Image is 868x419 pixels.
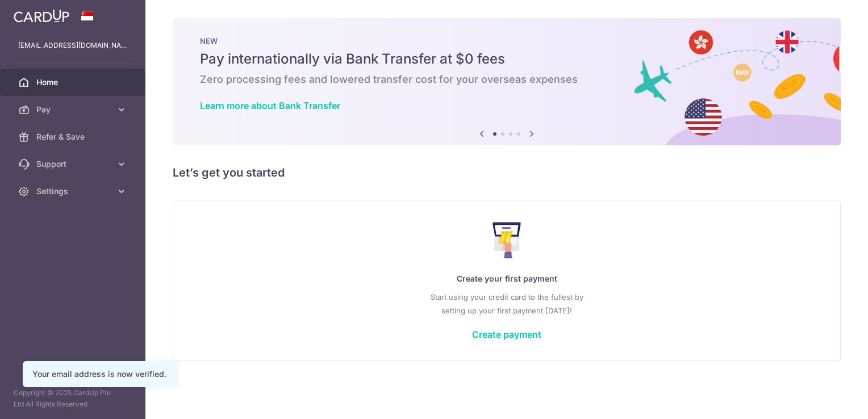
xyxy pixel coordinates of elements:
a: Learn more about Bank Transfer [200,100,340,111]
span: Pay [36,104,111,115]
p: Start using your credit card to the fullest by setting up your first payment [DATE]! [196,290,817,317]
span: Support [36,158,111,170]
h6: Zero processing fees and lowered transfer cost for your overseas expenses [200,73,813,86]
h5: Pay internationally via Bank Transfer at $0 fees [200,50,813,68]
a: Create payment [472,329,541,340]
p: [EMAIL_ADDRESS][DOMAIN_NAME] [18,40,127,51]
p: NEW [200,36,813,45]
span: Home [36,77,111,88]
span: Settings [36,186,111,197]
h5: Let’s get you started [173,164,841,182]
img: Make Payment [493,222,521,258]
div: Your email address is now verified. [32,368,166,380]
img: Bank transfer banner [173,18,841,145]
p: Create your first payment [196,272,817,286]
span: Refer & Save [36,131,111,143]
img: CardUp [14,9,69,23]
